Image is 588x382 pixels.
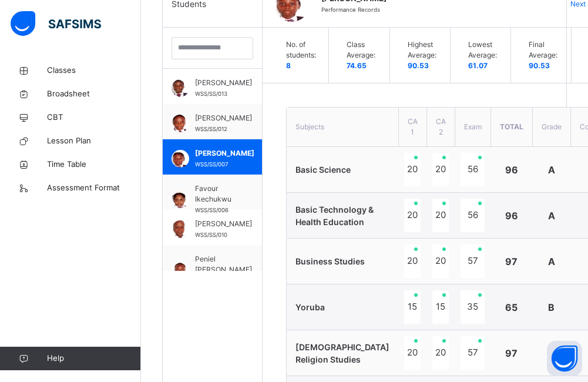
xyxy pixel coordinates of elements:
div: 35 [461,290,485,324]
span: 90.53 [529,61,550,70]
span: 96 [505,210,518,222]
span: [DEMOGRAPHIC_DATA] Religion Studies [295,342,389,364]
span: Peniel [PERSON_NAME] [195,254,252,275]
span: Final Average: [529,39,559,61]
span: Business Studies [295,256,365,266]
div: 57 [461,244,485,278]
div: 20 [404,199,421,232]
span: Lowest Average: [468,39,499,61]
span: WSS/SS/006 [195,207,229,213]
span: 97 [505,256,518,267]
span: [PERSON_NAME] [195,78,252,88]
th: CA 1 [398,108,426,147]
th: Exam [455,108,490,147]
span: Broadsheet [47,88,141,100]
div: 56 [461,153,485,186]
span: Basic Technology & Health Education [295,205,374,227]
div: 20 [432,336,449,370]
span: [PERSON_NAME] [195,148,254,159]
div: 15 [432,290,449,324]
div: 20 [404,153,421,186]
div: 57 [461,336,485,370]
span: WSS/SS/013 [195,91,227,97]
span: Favour Ikechukwu [195,183,236,205]
img: WSS_SS_007.png [172,150,189,167]
img: safsims [11,11,101,36]
div: 20 [432,199,449,232]
img: WSS_SS_006.png [172,190,189,208]
span: A [548,256,555,267]
button: Open asap [547,341,582,376]
span: CBT [47,112,141,123]
div: 15 [404,290,421,324]
span: WSS/SS/010 [195,232,227,238]
th: CA 2 [426,108,455,147]
span: [PERSON_NAME] [195,219,252,229]
span: Assessment Format [47,182,141,194]
span: [PERSON_NAME] [195,113,252,123]
span: Highest Average: [408,39,438,61]
div: 20 [432,244,449,278]
span: Class Average: [347,39,377,61]
span: 96 [505,164,518,176]
span: Basic Science [295,165,351,175]
img: WSS_SS_005.png [172,261,189,279]
div: 20 [432,153,449,186]
span: WSS/SS/012 [195,126,227,132]
th: Subjects [287,108,398,147]
span: B [548,301,555,313]
span: Lesson Plan [47,135,141,147]
span: Total [500,122,523,131]
span: Help [47,353,140,364]
div: 20 [404,244,421,278]
img: WSS_SS_012.png [172,115,189,132]
span: 97 [505,347,518,359]
span: Classes [47,65,141,76]
span: A [548,164,555,176]
div: 56 [461,199,485,232]
div: 20 [404,336,421,370]
span: No. of students: [286,39,317,61]
th: Grade [532,108,570,147]
span: 90.53 [408,61,429,70]
img: WSS_SS_010.png [172,220,189,238]
span: 74.65 [347,61,367,70]
img: WSS_SS_013.png [172,79,189,97]
span: 65 [505,301,518,313]
span: Yoruba [295,302,325,312]
span: A [548,210,555,222]
span: 61.07 [468,61,488,70]
span: WSS/SS/007 [195,161,228,167]
span: Performance Records [321,6,380,13]
span: 8 [286,61,291,70]
span: Time Table [47,159,141,170]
